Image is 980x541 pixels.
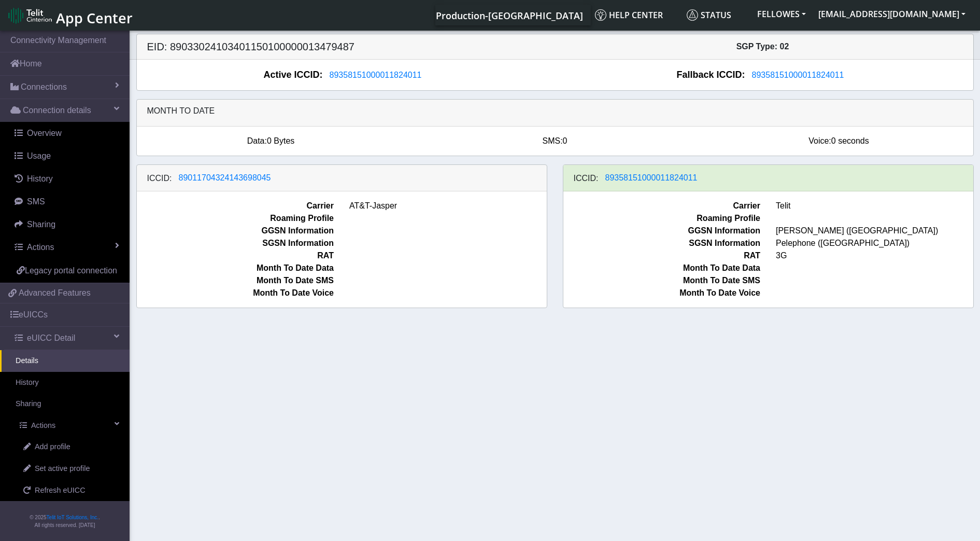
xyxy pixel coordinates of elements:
[556,237,769,249] span: SGSN Information
[25,266,117,275] span: Legacy portal connection
[129,287,342,299] span: Month To Date Voice
[831,136,869,145] span: 0 seconds
[563,136,567,145] span: 0
[129,225,342,237] span: GGSN Information
[605,173,698,182] span: 89358151000011824011
[599,171,704,185] button: 89358151000011824011
[4,190,130,213] a: SMS
[27,332,75,344] span: eUICC Detail
[147,106,963,116] h6: Month to date
[147,173,172,183] h6: ICCID:
[129,249,342,262] span: RAT
[139,40,555,53] h5: EID: 89033024103401150100000013479487
[129,262,342,274] span: Month To Date Data
[129,237,342,249] span: SGSN Information
[591,5,683,25] a: Help center
[35,441,70,453] span: Add profile
[435,5,583,25] a: Your current platform instance
[27,129,62,137] span: Overview
[812,5,972,23] button: [EMAIL_ADDRESS][DOMAIN_NAME]
[56,8,133,27] span: App Center
[4,213,130,236] a: Sharing
[556,249,769,262] span: RAT
[745,68,851,82] button: 89358151000011824011
[27,151,51,160] span: Usage
[247,136,267,145] span: Data:
[31,420,55,432] span: Actions
[27,197,45,206] span: SMS
[47,515,98,520] a: Telit IoT Solutions, Inc.
[736,42,789,51] span: SGP Type: 02
[4,168,130,190] a: History
[8,4,131,26] a: App Center
[595,9,606,21] img: knowledge.svg
[27,174,53,183] span: History
[687,9,731,21] span: Status
[27,243,54,252] span: Actions
[556,212,769,225] span: Roaming Profile
[595,9,663,21] span: Help center
[4,415,130,437] a: Actions
[687,9,698,21] img: status.svg
[179,173,271,182] span: 89011704324143698045
[4,327,130,350] a: eUICC Detail
[677,68,745,82] span: Fallback ICCID:
[8,458,130,480] a: Set active profile
[8,436,130,458] a: Add profile
[129,274,342,287] span: Month To Date SMS
[556,274,769,287] span: Month To Date SMS
[556,200,769,212] span: Carrier
[172,171,278,185] button: 89011704324143698045
[267,136,294,145] span: 0 Bytes
[330,71,422,79] span: 89358151000011824011
[264,68,323,82] span: Active ICCID:
[556,262,769,274] span: Month To Date Data
[27,220,55,229] span: Sharing
[21,81,67,93] span: Connections
[35,485,86,496] span: Refresh eUICC
[4,122,130,145] a: Overview
[8,7,52,24] img: logo-telit-cinterion-gw-new.png
[4,145,130,168] a: Usage
[35,463,90,475] span: Set active profile
[751,5,812,23] button: FELLOWES
[436,9,583,22] span: Production-[GEOGRAPHIC_DATA]
[542,136,562,145] span: SMS:
[342,200,555,212] span: AT&T-Jasper
[8,480,130,502] a: Refresh eUICC
[129,200,342,212] span: Carrier
[4,236,130,259] a: Actions
[808,136,831,145] span: Voice:
[323,68,429,82] button: 89358151000011824011
[574,173,599,183] h6: ICCID:
[19,287,91,299] span: Advanced Features
[752,71,844,79] span: 89358151000011824011
[23,104,91,117] span: Connection details
[683,5,751,25] a: Status
[556,225,769,237] span: GGSN Information
[129,212,342,225] span: Roaming Profile
[556,287,769,299] span: Month To Date Voice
